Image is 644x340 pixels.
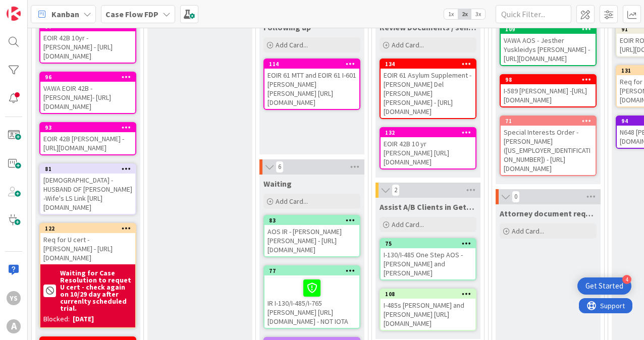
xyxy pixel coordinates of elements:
[40,164,135,174] div: 81
[7,319,21,333] div: A
[501,25,596,34] div: 109
[276,197,308,206] span: Add Card...
[501,117,596,175] div: 71Special Interests Order - [PERSON_NAME] ([US_EMPLOYER_IDENTIFICATION_NUMBER]) - [URL][DOMAIN_NAME]
[381,239,475,279] div: 75I-130/I-485 One Step AOS - [PERSON_NAME] and [PERSON_NAME]
[40,224,135,233] div: 122
[505,76,596,83] div: 98
[381,299,475,330] div: I-485s [PERSON_NAME] and [PERSON_NAME] [URL][DOMAIN_NAME]
[392,184,400,196] span: 2
[276,40,308,49] span: Add Card...
[7,291,21,305] div: YS
[392,40,424,49] span: Add Card...
[40,224,135,264] div: 122Req for U cert - [PERSON_NAME] - [URL][DOMAIN_NAME]
[269,61,359,68] div: 114
[500,208,597,218] span: Attorney document request to client copy LS
[40,164,135,214] div: 81[DEMOGRAPHIC_DATA] - HUSBAND OF [PERSON_NAME] -Wife's LS Link [URL][DOMAIN_NAME]
[501,75,596,84] div: 98
[264,69,359,109] div: EOIR 61 MTT and EOIR 61 I-601 [PERSON_NAME] [PERSON_NAME] [URL][DOMAIN_NAME]
[51,8,79,20] span: Kanban
[40,123,135,132] div: 93
[40,73,135,82] div: 96
[381,290,475,330] div: 108I-485s [PERSON_NAME] and [PERSON_NAME] [URL][DOMAIN_NAME]
[381,239,475,248] div: 75
[43,314,70,324] div: Blocked:
[40,22,135,63] div: 97EOIR 42B 10yr - [PERSON_NAME] - [URL][DOMAIN_NAME]
[381,128,475,168] div: 132EOIR 42B 10 yr [PERSON_NAME] [URL][DOMAIN_NAME]
[21,2,46,14] span: Support
[501,84,596,106] div: I-589 [PERSON_NAME] -[URL][DOMAIN_NAME]
[381,69,475,118] div: EOIR 61 Asylum Supplement - [PERSON_NAME] Del [PERSON_NAME] [PERSON_NAME] - [URL][DOMAIN_NAME]
[585,281,623,291] div: Get Started
[505,26,596,33] div: 109
[380,202,476,212] span: Assist A/B Clients in Getting Documents
[40,123,135,154] div: 93EOIR 42B [PERSON_NAME] - [URL][DOMAIN_NAME]
[496,5,571,23] input: Quick Filter...
[471,9,485,19] span: 3x
[512,191,520,203] span: 0
[264,266,359,275] div: 77
[381,248,475,279] div: I-130/I-485 One Step AOS - [PERSON_NAME] and [PERSON_NAME]
[264,216,359,225] div: 83
[40,31,135,63] div: EOIR 42B 10yr - [PERSON_NAME] - [URL][DOMAIN_NAME]
[40,174,135,214] div: [DEMOGRAPHIC_DATA] - HUSBAND OF [PERSON_NAME] -Wife's LS Link [URL][DOMAIN_NAME]
[577,277,631,295] div: Open Get Started checklist, remaining modules: 4
[7,7,21,21] img: Visit kanbanzone.com
[40,73,135,113] div: 96VAWA EOIR 42B - [PERSON_NAME]- [URL][DOMAIN_NAME]
[381,137,475,168] div: EOIR 42B 10 yr [PERSON_NAME] [URL][DOMAIN_NAME]
[269,267,359,274] div: 77
[501,25,596,65] div: 109VAWA AOS - Jesther Yuskleidys [PERSON_NAME] - [URL][DOMAIN_NAME]
[40,82,135,113] div: VAWA EOIR 42B - [PERSON_NAME]- [URL][DOMAIN_NAME]
[40,132,135,154] div: EOIR 42B [PERSON_NAME] - [URL][DOMAIN_NAME]
[505,118,596,125] div: 71
[381,290,475,299] div: 108
[381,128,475,137] div: 132
[501,34,596,65] div: VAWA AOS - Jesther Yuskleidys [PERSON_NAME] - [URL][DOMAIN_NAME]
[45,74,135,81] div: 96
[105,9,158,19] b: Case Flow FDP
[45,124,135,131] div: 93
[444,9,458,19] span: 1x
[264,216,359,256] div: 83AOS IR - [PERSON_NAME] [PERSON_NAME] - [URL][DOMAIN_NAME]
[512,226,544,236] span: Add Card...
[381,60,475,118] div: 134EOIR 61 Asylum Supplement - [PERSON_NAME] Del [PERSON_NAME] [PERSON_NAME] - [URL][DOMAIN_NAME]
[501,75,596,106] div: 98I-589 [PERSON_NAME] -[URL][DOMAIN_NAME]
[60,269,132,312] b: Waiting for Case Resolution to requet U cert - check again on 10/29 day after currenlty scheduled...
[385,240,475,247] div: 75
[264,225,359,256] div: AOS IR - [PERSON_NAME] [PERSON_NAME] - [URL][DOMAIN_NAME]
[385,129,475,136] div: 132
[501,117,596,126] div: 71
[264,266,359,328] div: 77IR I-130/I-485/I-765 [PERSON_NAME] [URL][DOMAIN_NAME] - NOT IOTA
[40,233,135,264] div: Req for U cert - [PERSON_NAME] - [URL][DOMAIN_NAME]
[45,165,135,173] div: 81
[622,275,631,284] div: 4
[264,60,359,109] div: 114EOIR 61 MTT and EOIR 61 I-601 [PERSON_NAME] [PERSON_NAME] [URL][DOMAIN_NAME]
[501,126,596,175] div: Special Interests Order - [PERSON_NAME] ([US_EMPLOYER_IDENTIFICATION_NUMBER]) - [URL][DOMAIN_NAME]
[385,61,475,68] div: 134
[263,179,292,189] span: Waiting
[276,161,284,173] span: 6
[264,60,359,69] div: 114
[458,9,471,19] span: 2x
[385,291,475,298] div: 108
[392,220,424,229] span: Add Card...
[269,217,359,224] div: 83
[381,60,475,69] div: 134
[264,275,359,328] div: IR I-130/I-485/I-765 [PERSON_NAME] [URL][DOMAIN_NAME] - NOT IOTA
[73,314,94,324] div: [DATE]
[45,225,135,232] div: 122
